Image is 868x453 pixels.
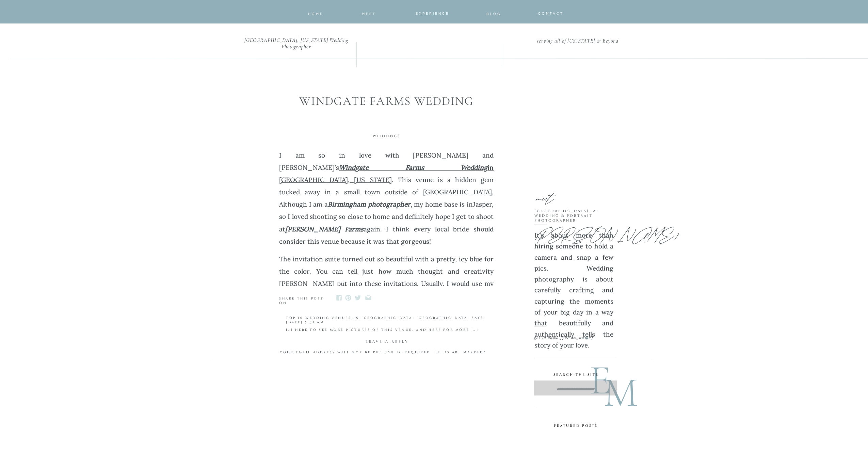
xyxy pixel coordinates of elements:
[286,324,492,332] p: […] here to see more pictures of this venue, and here for more […]
[534,333,597,338] a: get to know [PERSON_NAME]
[604,370,641,417] p: M
[362,12,376,16] span: meet
[339,163,487,172] strong: Windgate Farms Wedding
[286,320,324,324] a: [DATE] 5:31 am
[280,339,494,344] h3: Leave a Reply
[521,38,634,45] h2: serving all of [US_STATE] & Beyond
[534,182,605,204] p: meet [PERSON_NAME]
[373,134,400,139] a: Weddings
[279,149,494,247] p: I am so in love with [PERSON_NAME] and [PERSON_NAME]’s . This venue is a hidden gem tucked away i...
[279,253,494,351] p: The invitation suite turned out so beautiful with a pretty, icy blue for the color. You can tell ...
[280,350,403,354] span: Your email address will not be published.
[285,225,364,233] em: [PERSON_NAME] Farms
[534,209,599,223] span: [GEOGRAPHIC_DATA], AL Wedding & Portrait Photographer
[538,11,563,15] a: CONTACT
[306,11,325,15] a: home
[405,350,486,354] span: Required fields are marked
[280,360,494,365] label: Comment
[286,338,301,342] a: Reply to Top 10 Wedding Venues in Birmingham AL
[234,37,359,45] h2: [GEOGRAPHIC_DATA], [US_STATE] Wedding Photographer
[280,436,494,441] label: Website
[280,421,494,426] label: Email
[589,357,606,380] p: E
[359,11,379,15] a: meet
[279,95,494,107] h1: Windgate Farms Wedding
[280,406,494,411] label: Name
[308,12,323,16] span: home
[328,200,411,208] a: Birmingham photographer
[473,200,492,208] a: Jasper
[279,163,494,184] a: Windgate Farms Weddingin [GEOGRAPHIC_DATA], [US_STATE]
[279,296,332,303] p: SHARE THIS POST ON
[535,372,616,377] p: SEARCH THE SITE
[286,316,470,320] a: Top 10 Wedding Venues in [GEOGRAPHIC_DATA] [GEOGRAPHIC_DATA]
[472,316,486,320] span: says:
[538,12,564,15] span: CONTACT
[534,230,613,320] p: It's about more than hiring someone to hold a camera and snap a few pics. Wedding photography is ...
[535,423,616,428] p: Featured Posts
